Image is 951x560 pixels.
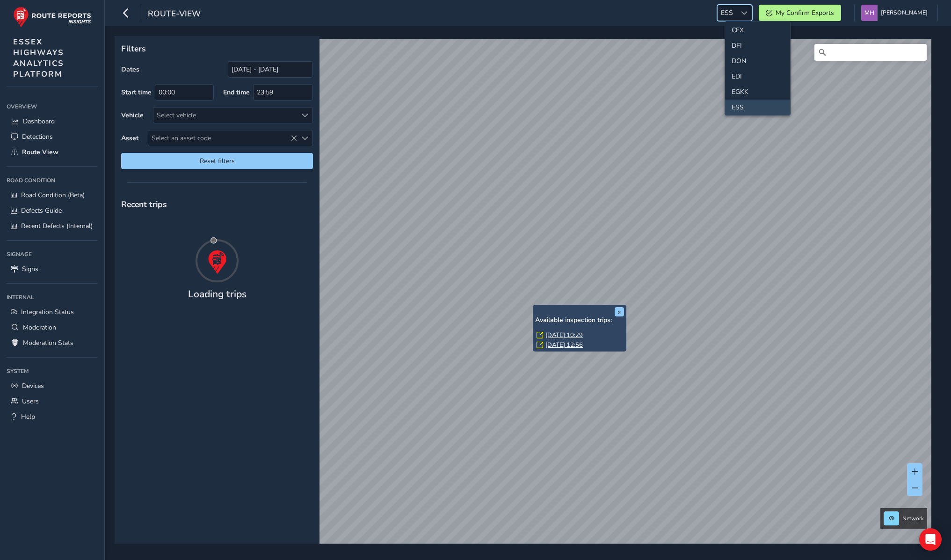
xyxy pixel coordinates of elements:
canvas: Map [118,39,931,554]
span: ESSEX HIGHWAYS ANALYTICS PLATFORM [13,36,64,79]
li: EDI [725,69,790,84]
a: Help [7,409,98,424]
div: Signage [7,247,98,261]
a: Defects Guide [7,203,98,218]
a: Signs [7,261,98,277]
span: Devices [22,381,44,390]
span: ESS [718,5,736,21]
a: Users [7,394,98,409]
div: Select an asset code [297,130,312,146]
li: ESS [725,100,790,115]
label: End time [223,88,250,97]
span: route-view [148,8,201,21]
a: Integration Status [7,304,98,320]
button: x [615,307,624,316]
a: Recent Defects (Internal) [7,218,98,234]
span: Users [22,397,39,406]
a: Dashboard [7,114,98,129]
span: Help [21,412,35,421]
a: [DATE] 12:56 [545,341,583,349]
div: Internal [7,290,98,304]
span: Recent Defects (Internal) [21,222,93,230]
div: Open Intercom Messenger [919,528,942,551]
button: [PERSON_NAME] [861,5,931,21]
span: Moderation Stats [23,338,73,347]
li: DFI [725,38,790,53]
a: Moderation Stats [7,335,98,351]
p: Filters [121,43,313,55]
label: Dates [121,65,139,74]
label: Asset [121,134,138,143]
span: Reset filters [128,157,306,165]
a: [DATE] 10:29 [545,331,583,339]
span: Defects Guide [21,206,62,215]
a: Devices [7,378,98,394]
span: Recent trips [121,199,167,210]
li: EGKK [725,84,790,100]
label: Start time [121,88,152,97]
h6: Available inspection trips: [535,316,624,324]
h4: Loading trips [188,288,247,300]
button: My Confirm Exports [759,5,841,21]
img: rr logo [13,7,91,28]
div: System [7,364,98,378]
a: Moderation [7,320,98,335]
span: Route View [22,148,58,157]
span: My Confirm Exports [776,8,834,17]
input: Hae [814,44,927,61]
span: Network [902,515,924,522]
span: Detections [22,132,53,141]
label: Vehicle [121,111,144,120]
img: diamond-layout [861,5,878,21]
span: Integration Status [21,308,74,316]
span: Road Condition (Beta) [21,191,85,200]
li: DON [725,53,790,69]
li: CFX [725,22,790,38]
div: Select vehicle [153,108,297,123]
span: Dashboard [23,117,55,126]
span: Select an asset code [148,130,297,146]
button: Reset filters [121,153,313,169]
span: [PERSON_NAME] [881,5,928,21]
a: Route View [7,144,98,160]
span: Signs [22,265,38,273]
span: Moderation [23,323,56,332]
div: Road Condition [7,173,98,187]
div: Overview [7,100,98,114]
a: Detections [7,129,98,144]
a: Road Condition (Beta) [7,187,98,203]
